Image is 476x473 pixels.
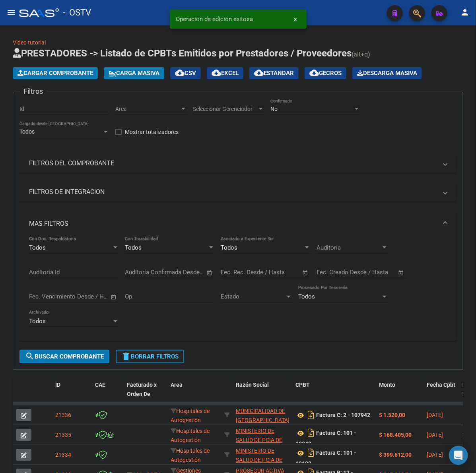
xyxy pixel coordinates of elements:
button: Gecros [305,67,346,79]
mat-panel-title: FILTROS DEL COMPROBANTE [29,159,437,168]
strong: Factura C: 101 - 13249 [295,430,356,447]
i: Descargar documento [306,446,316,459]
span: [DATE] [427,412,443,418]
span: Buscar Comprobante [25,353,104,360]
span: Estandar [254,70,294,77]
span: Todos [125,244,142,251]
input: Fecha inicio [221,269,253,276]
button: CSV [170,67,201,79]
mat-icon: cloud_download [254,68,264,78]
span: Todos [29,318,46,325]
span: MUNICIPALIDAD DE [GEOGRAPHIC_DATA][PERSON_NAME] [236,408,289,432]
button: EXCEL [207,67,243,79]
span: CAE [95,382,105,388]
span: 21334 [55,452,71,458]
input: Fecha inicio [317,269,349,276]
strong: $ 399.612,00 [379,452,412,458]
span: [DATE] [427,452,443,458]
i: Descargar documento [306,426,316,439]
input: Fecha fin [356,269,394,276]
button: x [288,12,303,26]
i: Descargar documento [306,409,316,421]
span: Operación de edición exitosa [176,15,253,23]
span: EXCEL [212,70,239,77]
a: Video tutorial [13,39,46,46]
button: Cargar Comprobante [13,67,98,79]
span: Carga Masiva [109,70,159,77]
span: Monto [379,382,395,388]
span: Hospitales de Autogestión [171,408,210,423]
span: x [294,16,297,23]
mat-icon: search [25,351,35,361]
mat-icon: menu [6,8,16,17]
span: Facturado x Orden De [127,382,157,397]
span: MINISTERIO DE SALUD DE PCIA DE BSAS [236,448,282,472]
span: Area [171,382,183,388]
mat-expansion-panel-header: FILTROS DEL COMPROBANTE [19,154,457,173]
mat-icon: cloud_download [309,68,319,78]
datatable-header-cell: CPBT [292,376,376,411]
span: Todos [221,244,237,251]
button: Descarga Masiva [352,67,422,79]
strong: $ 168.405,00 [379,432,412,438]
mat-icon: person [460,8,470,17]
mat-icon: cloud_download [175,68,185,78]
span: CSV [175,70,196,77]
span: MINISTERIO DE SALUD DE PCIA DE BSAS [236,428,282,452]
datatable-header-cell: Fecha Cpbt [424,376,459,411]
span: (alt+q) [352,50,370,58]
span: CPBT [295,382,310,388]
strong: $ 1.520,00 [379,412,405,418]
button: Borrar Filtros [116,350,184,363]
span: 21336 [55,412,71,418]
span: Estado [221,293,285,300]
span: Seleccionar Gerenciador [193,106,257,112]
button: Open calendar [109,293,119,302]
div: Open Intercom Messenger [449,446,468,465]
span: Todos [29,244,46,251]
span: Hospitales de Autogestión [171,428,210,443]
mat-icon: delete [121,351,131,361]
mat-expansion-panel-header: FILTROS DE INTEGRACION [19,182,457,202]
button: Open calendar [397,268,406,277]
span: [DATE] [427,432,443,438]
input: Fecha inicio [29,293,61,300]
datatable-header-cell: Area [167,376,221,411]
span: - OSTV [63,4,91,21]
span: Gecros [309,70,342,77]
span: Todos [298,293,315,300]
button: Open calendar [205,268,214,277]
span: Area [115,106,180,112]
mat-icon: cloud_download [212,68,221,78]
mat-panel-title: MAS FILTROS [29,219,437,228]
button: Carga Masiva [104,67,164,79]
span: No [270,106,278,112]
input: Fecha fin [68,293,107,300]
mat-panel-title: FILTROS DE INTEGRACION [29,188,437,196]
datatable-header-cell: Facturado x Orden De [124,376,167,411]
span: Descarga Masiva [357,70,417,77]
button: Buscar Comprobante [19,350,109,363]
span: Todos [19,128,35,135]
datatable-header-cell: Razón Social [233,376,292,411]
div: 30626983398 [236,446,289,463]
strong: Factura C: 2 - 107942 [316,412,370,419]
div: 30626983398 [236,426,289,443]
span: Mostrar totalizadores [125,127,179,137]
datatable-header-cell: ID [52,376,92,411]
mat-expansion-panel-header: MAS FILTROS [19,211,457,236]
span: 21335 [55,432,71,438]
span: Auditoría [317,244,381,251]
span: PRESTADORES -> Listado de CPBTs Emitidos por Prestadores / Proveedores [13,48,352,59]
button: Open calendar [301,268,310,277]
div: MAS FILTROS [19,236,457,341]
span: ID [55,382,60,388]
span: Fecha Cpbt [427,382,455,388]
strong: Factura C: 101 - 13193 [295,450,356,467]
div: 30999262542 [236,407,289,423]
datatable-header-cell: CAE [92,376,124,411]
span: Razón Social [236,382,269,388]
datatable-header-cell: Monto [376,376,424,411]
input: Fecha inicio [125,269,157,276]
input: Fecha fin [164,269,203,276]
